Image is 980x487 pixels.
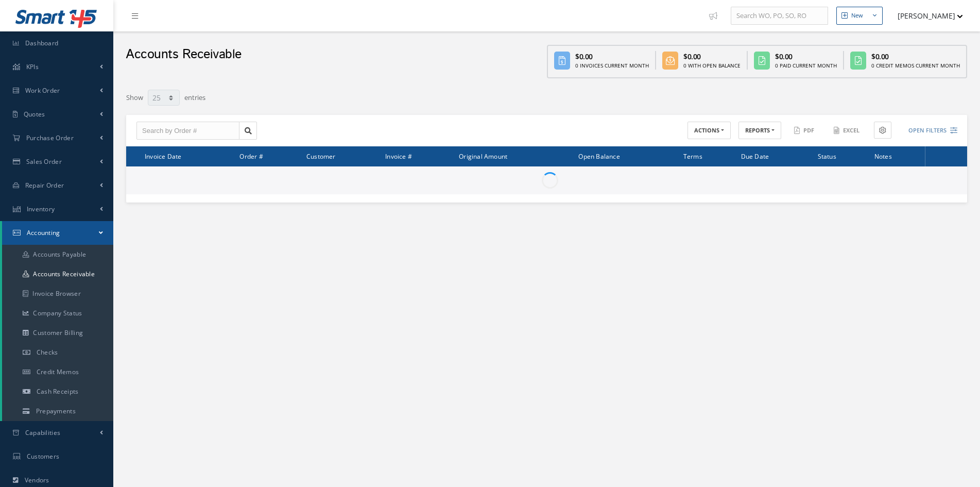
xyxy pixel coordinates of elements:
[36,407,76,415] span: Prepayments
[25,428,61,437] span: Capabilities
[738,122,781,140] button: REPORTS
[775,62,837,70] div: 0 Paid Current Month
[2,362,113,382] a: Credit Memos
[136,122,239,140] input: Search by Order #
[683,151,702,161] span: Terms
[578,151,620,161] span: Open Balance
[25,39,59,47] span: Dashboard
[26,133,74,142] span: Purchase Order
[459,151,507,161] span: Original Amount
[874,151,892,161] span: Notes
[184,89,205,103] label: entries
[829,122,866,140] button: Excel
[818,151,836,161] span: Status
[27,205,55,213] span: Inventory
[687,122,731,140] button: ACTIONS
[27,228,60,237] span: Accounting
[126,47,242,62] h2: Accounts Receivable
[789,122,821,140] button: PDF
[27,452,60,461] span: Customers
[26,62,39,71] span: KPIs
[851,11,863,20] div: New
[575,62,649,70] div: 0 Invoices Current Month
[25,476,49,484] span: Vendors
[37,387,79,396] span: Cash Receipts
[37,367,79,376] span: Credit Memos
[871,62,960,70] div: 0 Credit Memos Current Month
[239,151,263,161] span: Order #
[385,151,412,161] span: Invoice #
[2,304,113,323] a: Company Status
[741,151,769,161] span: Due Date
[126,89,143,103] label: Show
[2,245,113,264] a: Accounts Payable
[2,323,113,343] a: Customer Billing
[26,157,62,166] span: Sales Order
[2,284,113,304] a: Invoice Browser
[871,51,960,62] div: $0.00
[731,7,828,25] input: Search WO, PO, SO, RO
[575,51,649,62] div: $0.00
[899,122,957,139] button: Open Filters
[37,348,58,357] span: Checks
[145,151,181,161] span: Invoice Date
[683,62,741,70] div: 0 With Open Balance
[2,382,113,401] a: Cash Receipts
[683,51,741,62] div: $0.00
[2,221,113,245] a: Accounting
[2,401,113,421] a: Prepayments
[25,86,60,95] span: Work Order
[25,181,64,190] span: Repair Order
[2,264,113,284] a: Accounts Receivable
[888,6,963,26] button: [PERSON_NAME]
[24,110,45,119] span: Quotes
[775,51,837,62] div: $0.00
[836,7,883,25] button: New
[306,151,336,161] span: Customer
[2,343,113,362] a: Checks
